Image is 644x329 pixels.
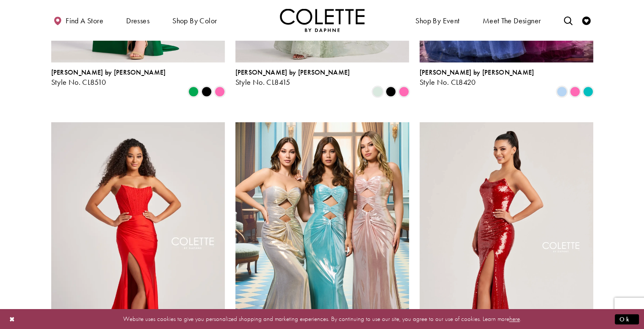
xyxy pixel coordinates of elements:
[235,68,350,77] span: [PERSON_NAME] by [PERSON_NAME]
[483,17,541,25] span: Meet the designer
[373,86,383,97] i: Light Sage
[557,86,567,97] i: Periwinkle
[420,69,534,86] div: Colette by Daphne Style No. CL8420
[570,86,580,97] i: Pink
[399,86,409,97] i: Pink
[509,315,520,323] a: here
[172,17,217,25] span: Shop by color
[235,69,350,86] div: Colette by Daphne Style No. CL8415
[615,314,639,324] button: Submit Dialog
[61,313,583,325] p: Website uses cookies to give you personalized shopping and marketing experiences. By continuing t...
[51,77,106,87] span: Style No. CL8510
[51,68,166,77] span: [PERSON_NAME] by [PERSON_NAME]
[235,77,290,87] span: Style No. CL8415
[188,86,199,97] i: Emerald
[124,8,152,32] span: Dresses
[481,8,543,32] a: Meet the designer
[280,8,365,32] a: Visit Home Page
[580,8,593,32] a: Check Wishlist
[215,86,225,97] i: Pink
[415,17,459,25] span: Shop By Event
[126,17,149,25] span: Dresses
[170,8,219,32] span: Shop by color
[51,8,105,32] a: Find a store
[5,312,19,326] button: Close Dialog
[66,17,103,25] span: Find a store
[202,86,212,97] i: Black
[280,8,365,32] img: Colette by Daphne
[420,68,534,77] span: [PERSON_NAME] by [PERSON_NAME]
[51,69,166,86] div: Colette by Daphne Style No. CL8510
[413,8,462,32] span: Shop By Event
[386,86,396,97] i: Black
[420,77,476,87] span: Style No. CL8420
[561,8,574,32] a: Toggle search
[583,86,593,97] i: Jade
